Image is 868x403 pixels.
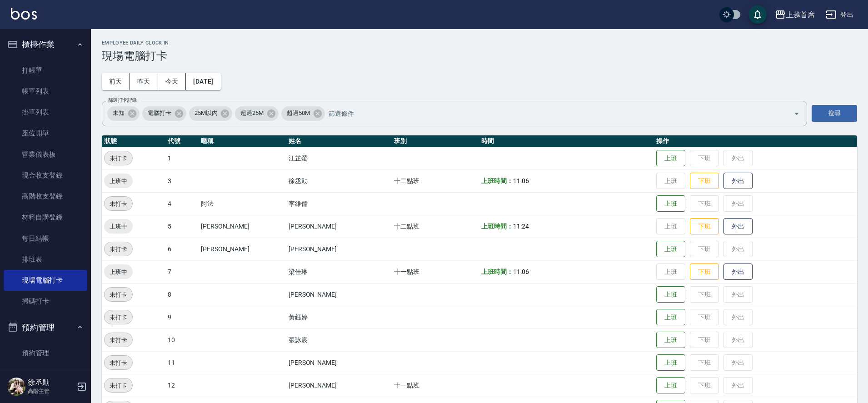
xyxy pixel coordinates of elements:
[104,267,133,277] span: 上班中
[286,169,392,192] td: 徐丞勛
[165,351,199,374] td: 11
[199,135,286,147] th: 暱稱
[165,135,199,147] th: 代號
[513,268,529,275] span: 11:06
[165,306,199,328] td: 9
[104,176,133,186] span: 上班中
[286,147,392,169] td: 江芷螢
[102,40,857,46] h2: Employee Daily Clock In
[656,150,685,167] button: 上班
[105,313,132,322] span: 未打卡
[286,135,392,147] th: 姓名
[4,123,87,144] a: 座位開單
[286,351,392,374] td: [PERSON_NAME]
[286,328,392,351] td: 張詠宸
[4,60,87,81] a: 打帳單
[656,286,685,303] button: 上班
[165,328,199,351] td: 10
[654,135,857,147] th: 操作
[165,169,199,192] td: 3
[108,97,137,104] label: 篩選打卡記錄
[4,316,87,339] button: 預約管理
[235,109,269,118] span: 超過25M
[690,173,719,189] button: 下班
[723,264,753,280] button: 外出
[4,186,87,207] a: 高階收支登錄
[165,238,199,260] td: 6
[165,260,199,283] td: 7
[199,192,286,215] td: 阿法
[4,207,87,228] a: 材料自購登錄
[690,264,719,280] button: 下班
[102,50,857,62] h3: 現場電腦打卡
[4,33,87,56] button: 櫃檯作業
[199,215,286,238] td: [PERSON_NAME]
[286,283,392,306] td: [PERSON_NAME]
[748,5,767,24] button: save
[286,238,392,260] td: [PERSON_NAME]
[4,270,87,291] a: 現場電腦打卡
[286,215,392,238] td: [PERSON_NAME]
[104,222,133,231] span: 上班中
[822,6,857,23] button: 登出
[28,378,74,387] h5: 徐丞勛
[812,105,857,122] button: 搜尋
[656,354,685,371] button: 上班
[281,109,315,118] span: 超過50M
[656,309,685,326] button: 上班
[656,377,685,394] button: 上班
[186,73,220,90] button: [DATE]
[11,8,37,20] img: Logo
[286,192,392,215] td: 李維儒
[105,290,132,299] span: 未打卡
[4,81,87,102] a: 帳單列表
[105,154,132,163] span: 未打卡
[199,238,286,260] td: [PERSON_NAME]
[7,378,25,396] img: Person
[326,105,778,121] input: 篩選條件
[392,169,479,192] td: 十二點班
[513,223,529,230] span: 11:24
[4,249,87,270] a: 排班表
[513,177,529,184] span: 11:06
[105,199,132,209] span: 未打卡
[107,106,140,121] div: 未知
[771,5,818,24] button: 上越首席
[165,374,199,397] td: 12
[656,332,685,348] button: 上班
[165,147,199,169] td: 1
[281,106,325,121] div: 超過50M
[142,106,186,121] div: 電腦打卡
[4,144,87,165] a: 營業儀表板
[723,173,753,189] button: 外出
[105,335,132,345] span: 未打卡
[481,177,513,184] b: 上班時間：
[102,135,165,147] th: 狀態
[481,223,513,230] b: 上班時間：
[105,381,132,390] span: 未打卡
[656,195,685,212] button: 上班
[105,358,132,368] span: 未打卡
[28,387,74,395] p: 高階主管
[4,343,87,363] a: 預約管理
[105,244,132,254] span: 未打卡
[158,73,186,90] button: 今天
[479,135,654,147] th: 時間
[189,109,223,118] span: 25M以內
[690,218,719,235] button: 下班
[786,9,815,20] div: 上越首席
[286,260,392,283] td: 梁佳琳
[4,102,87,123] a: 掛單列表
[130,73,158,90] button: 昨天
[656,241,685,258] button: 上班
[4,291,87,312] a: 掃碼打卡
[481,268,513,275] b: 上班時間：
[165,192,199,215] td: 4
[4,228,87,249] a: 每日結帳
[102,73,130,90] button: 前天
[4,363,87,384] a: 單日預約紀錄
[142,109,177,118] span: 電腦打卡
[165,283,199,306] td: 8
[165,215,199,238] td: 5
[723,218,753,235] button: 外出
